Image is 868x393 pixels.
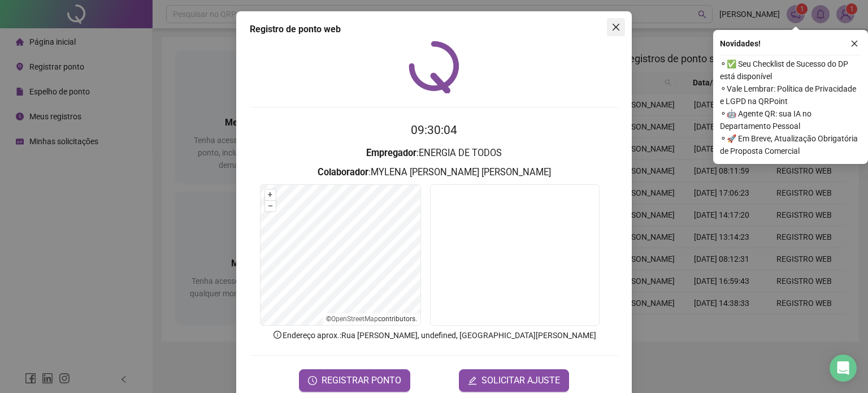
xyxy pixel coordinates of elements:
[611,23,620,32] span: close
[326,315,417,323] li: © contributors.
[331,315,378,323] a: OpenStreetMap
[250,23,618,36] div: Registro de ponto web
[411,123,457,137] time: 09:30:04
[720,132,861,157] span: ⚬ 🚀 Em Breve, Atualização Obrigatória de Proposta Comercial
[830,355,857,382] div: Open Intercom Messenger
[850,40,858,47] span: close
[322,374,401,387] span: REGISTRAR PONTO
[250,329,618,342] p: Endereço aprox. : Rua [PERSON_NAME], undefined, [GEOGRAPHIC_DATA][PERSON_NAME]
[318,167,368,178] strong: Colaborador
[265,189,276,200] button: +
[720,107,861,132] span: ⚬ 🤖 Agente QR: sua IA no Departamento Pessoal
[481,374,560,387] span: SOLICITAR AJUSTE
[272,330,283,340] span: info-circle
[308,376,317,385] span: clock-circle
[607,18,625,36] button: Close
[366,148,416,158] strong: Empregador
[468,376,477,385] span: edit
[299,369,410,392] button: REGISTRAR PONTO
[720,37,761,50] span: Novidades !
[265,201,276,211] button: –
[409,41,459,93] img: QRPoint
[250,165,618,180] h3: : MYLENA [PERSON_NAME] [PERSON_NAME]
[720,83,861,107] span: ⚬ Vale Lembrar: Política de Privacidade e LGPD na QRPoint
[720,58,861,83] span: ⚬ ✅ Seu Checklist de Sucesso do DP está disponível
[250,146,618,161] h3: : ENERGIA DE TODOS
[459,369,569,392] button: editSOLICITAR AJUSTE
